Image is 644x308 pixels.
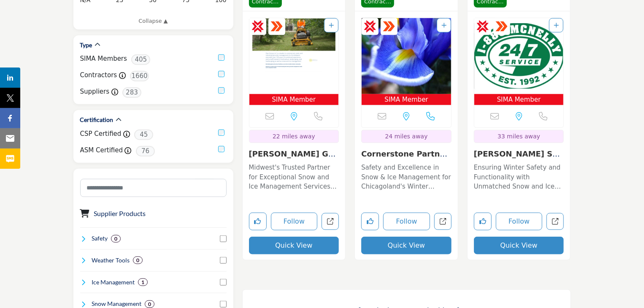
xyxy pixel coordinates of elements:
span: SIMA Member [251,95,337,105]
span: 405 [131,54,150,65]
a: Open Listing in new tab [249,18,339,105]
a: Open diaz-group-llc in new tab [322,213,339,230]
label: ASM Certified [80,146,123,155]
a: Open Listing in new tab [474,18,564,105]
a: Add To List [554,22,559,29]
a: Cornerstone Partners... [361,149,449,168]
img: Cornerstone Partners Horticultural Services Company [362,18,451,94]
h4: Safety: Safety refers to the measures, practices, and protocols implemented to protect individual... [92,234,108,243]
label: Contractors [80,70,117,80]
img: CSP Certified Badge Icon [364,20,376,33]
h4: Ice Management: Ice management involves the control, removal, and prevention of ice accumulation ... [92,278,135,286]
button: Like listing [249,213,267,230]
label: CSP Certified [80,129,122,139]
input: Select Snow Management checkbox [220,301,227,308]
div: 0 Results For Snow Management [145,300,154,308]
a: Ensuring Winter Safety and Functionality with Unmatched Snow and Ice Management Solutions Operati... [474,161,564,192]
span: SIMA Member [363,95,449,105]
input: SIMA Members checkbox [218,54,225,61]
span: 45 [134,130,153,140]
span: 22 miles away [273,133,315,140]
button: Quick View [249,237,339,254]
button: Quick View [361,237,452,254]
input: CSP Certified checkbox [218,130,225,136]
b: 0 [136,257,139,263]
div: 0 Results For Safety [111,235,121,243]
h3: McNelly Services [474,149,564,159]
span: 76 [136,146,155,157]
button: Supplier Products [94,208,146,219]
input: Select Safety checkbox [220,235,227,242]
p: Ensuring Winter Safety and Functionality with Unmatched Snow and Ice Management Solutions Operati... [474,163,564,192]
a: Midwest's Trusted Partner for Exceptional Snow and Ice Management Services This organization is a... [249,161,339,192]
a: Add To List [441,22,446,29]
img: McNelly Services [474,18,564,94]
img: DIAZ GROUP LLC [249,18,339,94]
span: SIMA Member [476,95,562,105]
h3: Cornerstone Partners Horticultural Services Company [361,149,452,159]
button: Follow [383,213,430,230]
a: Safety and Excellence in Snow & Ice Management for Chicagoland's Winter Challenges Located in [GE... [361,161,452,192]
input: Search Category [80,179,227,197]
span: 1660 [130,71,149,81]
a: [PERSON_NAME] GROUP LLC [249,149,336,168]
img: CSP Certified Badge Icon [252,20,264,33]
img: ASM Certified Badge Icon [271,20,283,33]
b: 0 [148,301,151,307]
h4: Snow Management: Snow management involves the removal, relocation, and mitigation of snow accumul... [92,300,141,308]
img: ASM Certified Badge Icon [383,20,395,33]
label: Suppliers [80,87,110,97]
span: 24 miles away [385,133,428,140]
b: 1 [141,279,144,285]
button: Follow [496,213,543,230]
span: 33 miles away [498,133,540,140]
div: 1 Results For Ice Management [138,278,148,286]
button: Like listing [474,213,492,230]
a: Add To List [329,22,334,29]
a: [PERSON_NAME] Services [474,149,562,168]
h2: Type [80,41,92,49]
input: Select Ice Management checkbox [220,279,227,286]
span: 283 [122,87,141,98]
p: Safety and Excellence in Snow & Ice Management for Chicagoland's Winter Challenges Located in [GE... [361,163,452,192]
div: 0 Results For Weather Tools [133,257,143,264]
a: Open Listing in new tab [362,18,451,105]
input: Select Weather Tools checkbox [220,257,227,264]
input: ASM Certified checkbox [218,146,225,152]
input: Suppliers checkbox [218,87,225,94]
input: Contractors checkbox [218,71,225,77]
button: Follow [271,213,318,230]
img: CSP Certified Badge Icon [476,20,489,33]
a: Collapse ▲ [80,17,227,25]
label: SIMA Members [80,54,127,64]
a: Open mcnelly-services-inc in new tab [547,213,564,230]
button: Like listing [361,213,379,230]
h3: DIAZ GROUP LLC [249,149,339,159]
h2: Certification [80,116,114,124]
p: Midwest's Trusted Partner for Exceptional Snow and Ice Management Services This organization is a... [249,163,339,192]
img: ASM Certified Badge Icon [495,20,508,33]
a: Open cornerstone-partners-horticultural-services-company in new tab [434,213,452,230]
h4: Weather Tools: Weather Tools refer to instruments, software, and technologies used to monitor, pr... [92,256,130,265]
b: 0 [114,236,117,242]
button: Quick View [474,237,564,254]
